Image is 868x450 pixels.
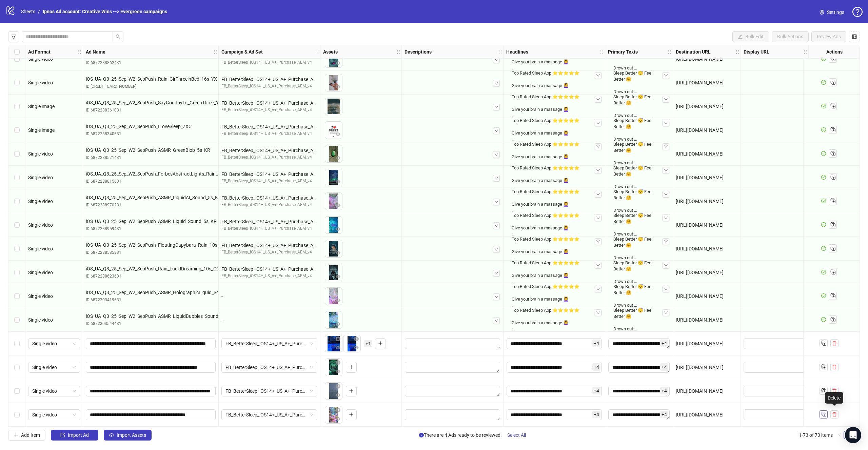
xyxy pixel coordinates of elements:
span: Single video [28,175,53,180]
span: + 4 [660,387,668,394]
div: FB_BetterSleep_iOS14+_US_A+_Purchase_AEM_v4 [221,178,317,184]
div: Select all rows [8,45,25,59]
div: Select row 71 [8,355,25,379]
svg: Duplicate [829,268,836,275]
div: Select row 69 [8,308,25,332]
img: Asset 1 [325,217,342,233]
span: down [664,97,668,101]
span: holder [502,49,507,54]
img: Asset 1 [325,359,342,376]
span: down [596,97,600,101]
button: Delete [334,359,342,367]
button: Bulk Actions [772,31,809,42]
div: ID: 6872288959431 [86,226,216,232]
svg: Duplicate [829,173,836,180]
button: Preview [334,202,342,210]
strong: Ad Name [86,48,105,56]
button: Delete [334,406,342,414]
div: Edit values [506,362,602,373]
img: Asset 1 [325,288,342,305]
div: Resize Campaign & Ad Set column [318,45,320,58]
span: eye [336,250,340,255]
div: Select row 62 [8,142,25,166]
div: Top Rated Sleep App ⭐️⭐️⭐️⭐️⭐️ Give your brain a massage 💆‍♀️ Say goodbye to sleepless nights 💤 S... [509,139,599,169]
span: down [494,224,498,228]
span: holder [77,49,82,54]
span: eye [336,132,340,137]
div: Top Rated Sleep App ⭐️⭐️⭐️⭐️⭐️ Give your brain a massage 💆‍♀️ Say goodbye to sleepless nights 💤 S... [509,162,599,192]
strong: Headlines [506,48,528,56]
div: Edit values [506,385,602,397]
span: eye [336,416,340,421]
span: down [494,58,498,62]
div: ID: 6872288521431 [86,155,216,161]
span: holder [401,49,406,54]
span: Single image [28,127,55,133]
img: Asset 1 [325,335,342,352]
span: close-circle [336,408,340,412]
div: Resize Display URL column [807,45,808,58]
button: Select All [502,430,531,441]
button: Preview [334,249,342,257]
div: Sleep Better 😴 Feel Better 🤗 Drown out [MEDICAL_DATA] and anxiety with hundreds of sounds to fall... [611,115,667,145]
button: Preview [334,368,342,376]
span: plus [14,433,18,437]
div: Asset 1 [325,406,342,423]
button: Configure table settings [849,31,860,42]
div: Top Rated Sleep App ⭐️⭐️⭐️⭐️⭐️ Give your brain a massage 💆‍♀️ Say goodbye to sleepless nights 💤 S... [509,44,599,74]
span: eye [336,369,340,374]
span: iOS_UA_Q3_25_Sep_W2_SepPush_ASMR_GreenBlob_5s_KR [86,146,216,154]
button: Preview [334,107,342,115]
button: Preview [352,344,360,352]
span: iOS_UA_Q3_25_Sep_W2_SepPush_ForbesAbstractLights_Rain_RunwayAI_5s_KR [86,170,216,178]
div: FB_BetterSleep_iOS14+_US_A+_Purchase_AEM_v4 [221,202,317,208]
span: FB_BetterSleep_iOS14+_US_A+_Purchase_AEM_v4_11.09.25 [225,339,313,349]
button: Preview [334,415,342,423]
img: Asset 1 [325,264,342,281]
img: Asset 1 [325,145,342,162]
div: FB_BetterSleep_iOS14+_US_A+_Purchase_AEM_v4 [221,154,317,161]
strong: Display URL [744,48,769,56]
span: FB_BetterSleep_iOS14+_US_A+_Purchase_AEM_v4_11.09.25 [225,410,313,420]
div: Select row 68 [8,284,25,308]
div: ID: 6872288340631 [86,131,216,137]
div: Top Rated Sleep App ⭐️⭐️⭐️⭐️⭐️ Give your brain a massage 💆‍♀️ Say goodbye to sleepless nights 💤 S... [509,115,599,145]
span: search [116,34,120,39]
span: Import Ad [68,432,89,438]
span: plus [349,412,354,417]
span: eye [336,227,340,231]
span: delete [832,388,837,393]
div: Sleep Better 😴 Feel Better 🤗 Drown out [MEDICAL_DATA] and anxiety with hundreds of sounds to fall... [611,44,667,74]
div: Sleep Better 😴 Feel Better 🤗 Drown out [MEDICAL_DATA] and anxiety with hundreds of sounds to fall... [611,91,667,121]
svg: Duplicate [820,340,827,346]
span: eye [336,274,340,279]
span: down [664,192,668,196]
button: Bulk Edit [732,31,769,42]
strong: Ad Format [28,48,51,56]
span: delete [832,341,837,346]
svg: Duplicate [829,221,836,228]
span: plus [378,341,383,346]
span: down [596,145,600,149]
span: iOS_UA_Q3_25_Sep_W2_SepPush_ILoveSleep_ZXC [86,123,216,130]
img: Asset 1 [325,50,342,67]
svg: Duplicate [829,79,836,85]
span: [URL][DOMAIN_NAME] [676,104,724,109]
div: Select row 67 [8,261,25,284]
svg: Duplicate [829,316,836,323]
div: FB_BetterSleep_iOS14+_US_A+_Purchase_AEM_v4 [221,225,317,232]
span: Single video [32,386,76,396]
div: Top Rated Sleep App ⭐️⭐️⭐️⭐️⭐️ Give your brain a massage 💆‍♀️ Say goodbye to sleepless nights 💤 S... [509,67,599,98]
img: Asset 1 [325,98,342,115]
a: Settings [814,7,850,18]
div: Edit values [405,338,500,349]
img: Asset 1 [325,311,342,328]
span: down [664,216,668,220]
span: down [596,192,600,196]
button: Preview [334,273,342,281]
div: Select row 58 [8,47,25,71]
span: left [837,433,842,437]
img: Asset 1 [325,383,342,400]
div: Edit values [608,362,670,373]
svg: Duplicate [829,150,836,157]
